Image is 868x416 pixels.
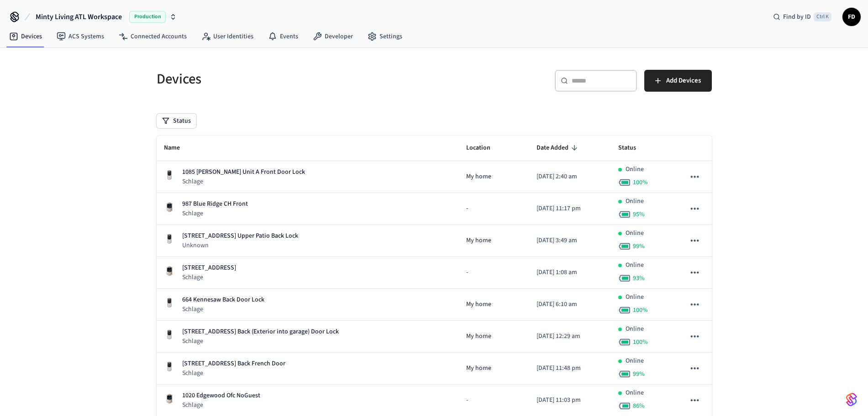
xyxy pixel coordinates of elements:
p: [DATE] 6:10 am [537,300,604,309]
span: - [466,204,468,213]
span: Minty Living ATL Workspace [36,11,122,22]
span: My home [466,172,491,182]
p: [DATE] 1:08 am [537,268,604,277]
p: Schlage [182,400,260,410]
span: 93 % [633,274,645,283]
span: - [466,268,468,277]
p: [STREET_ADDRESS] [182,263,236,273]
p: [DATE] 11:03 pm [537,395,604,405]
button: Add Devices [644,70,712,92]
p: Unknown [182,241,298,250]
span: 100 % [633,338,648,347]
p: Online [626,165,644,174]
span: 99 % [633,369,645,379]
p: Online [626,292,644,302]
img: Schlage Sense Smart Deadbolt with Camelot Trim, Front [164,265,175,276]
img: Yale Assure Touchscreen Wifi Smart Lock, Satin Nickel, Front [164,361,175,372]
p: 1085 [PERSON_NAME] Unit A Front Door Lock [182,167,305,177]
span: 100 % [633,178,648,187]
button: FD [842,8,861,26]
span: Ctrl K [814,12,831,21]
span: Add Devices [666,75,701,87]
a: ACS Systems [49,28,111,45]
span: Name [164,141,192,155]
p: [DATE] 11:48 pm [537,364,604,373]
span: 86 % [633,401,645,411]
span: Location [466,141,502,155]
span: Date Added [537,141,580,155]
p: Schlage [182,337,339,346]
a: Devices [2,28,49,45]
p: 664 Kennesaw Back Door Lock [182,295,264,305]
p: Online [626,324,644,334]
span: 100 % [633,306,648,315]
a: User Identities [194,28,261,45]
p: Online [626,197,644,206]
span: My home [466,364,491,373]
p: [DATE] 12:29 am [537,332,604,341]
p: [STREET_ADDRESS] Upper Patio Back Lock [182,231,298,241]
p: Online [626,388,644,398]
p: 1020 Edgewood Ofc NoGuest [182,391,260,400]
img: Schlage Sense Smart Deadbolt with Camelot Trim, Front [164,202,175,213]
span: Production [129,11,166,23]
img: Yale Assure Touchscreen Wifi Smart Lock, Satin Nickel, Front [164,329,175,340]
a: Connected Accounts [111,28,194,45]
button: Status [157,114,196,128]
a: Developer [305,28,360,45]
span: My home [466,332,491,341]
p: Schlage [182,369,285,378]
p: Schlage [182,273,236,282]
p: Online [626,260,644,270]
p: [DATE] 2:40 am [537,172,604,182]
span: FD [843,9,860,25]
h5: Devices [157,70,429,88]
img: Yale Assure Touchscreen Wifi Smart Lock, Satin Nickel, Front [164,297,175,308]
p: Schlage [182,177,305,186]
p: [DATE] 11:17 pm [537,204,604,213]
p: [STREET_ADDRESS] Back French Door [182,359,285,369]
a: Settings [360,28,410,45]
img: Yale Assure Touchscreen Wifi Smart Lock, Satin Nickel, Front [164,234,175,244]
p: Schlage [182,209,248,218]
span: 99 % [633,242,645,251]
span: Find by ID [783,12,811,21]
p: [STREET_ADDRESS] Back (Exterior into garage) Door Lock [182,327,339,337]
span: My home [466,300,491,309]
div: Find by IDCtrl K [766,9,839,25]
p: [DATE] 3:49 am [537,236,604,245]
p: Online [626,229,644,238]
p: Schlage [182,305,264,314]
p: Online [626,356,644,366]
span: 95 % [633,210,645,219]
img: Schlage Sense Smart Deadbolt with Camelot Trim, Front [164,393,175,404]
img: Yale Assure Touchscreen Wifi Smart Lock, Satin Nickel, Front [164,170,175,181]
img: SeamLogoGradient.69752ec5.svg [846,392,857,407]
span: - [466,395,468,405]
p: 987 Blue Ridge CH Front [182,199,248,209]
span: My home [466,236,491,245]
span: Status [618,141,648,155]
a: Events [261,28,305,45]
